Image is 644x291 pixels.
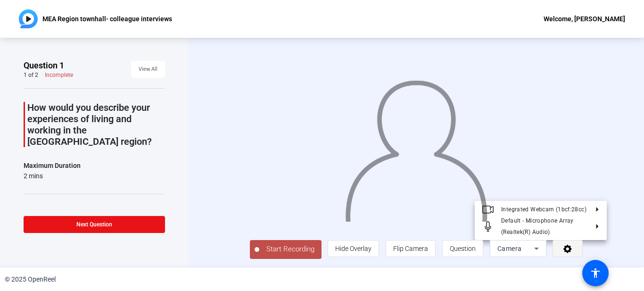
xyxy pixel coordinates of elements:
[335,245,372,252] span: Hide Overlay
[393,245,428,252] span: Flip Camera
[250,240,322,259] button: Start Recording
[590,267,601,279] mat-icon: accessibility
[259,244,322,255] span: Start Recording
[139,62,157,76] span: View All
[450,245,476,252] span: Question
[131,61,165,78] button: View All
[442,240,483,257] button: Question
[328,240,379,257] button: Hide Overlay
[386,240,436,257] button: Flip Camera
[497,245,522,252] span: Camera
[24,216,165,233] button: Next Question
[76,221,112,228] span: Next Question
[344,72,488,222] img: overlay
